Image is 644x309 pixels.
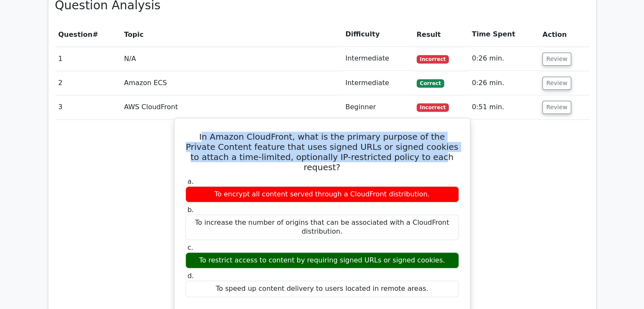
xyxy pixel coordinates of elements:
[55,47,121,71] td: 1
[417,55,449,63] span: Incorrect
[542,101,571,114] button: Review
[468,47,539,71] td: 0:26 min.
[55,71,121,95] td: 2
[342,95,413,119] td: Beginner
[188,206,194,214] span: b.
[121,95,342,119] td: AWS CloudFront
[413,22,469,47] th: Result
[417,103,449,112] span: Incorrect
[539,22,589,47] th: Action
[188,243,193,251] span: c.
[188,272,194,280] span: d.
[121,71,342,95] td: Amazon ECS
[121,22,342,47] th: Topic
[185,281,459,297] div: To speed up content delivery to users located in remote areas.
[468,71,539,95] td: 0:26 min.
[185,132,460,172] h5: In Amazon CloudFront, what is the primary purpose of the Private Content feature that uses signed...
[185,215,459,240] div: To increase the number of origins that can be associated with a CloudFront distribution.
[468,22,539,47] th: Time Spent
[417,79,444,88] span: Correct
[188,177,194,185] span: a.
[55,95,121,119] td: 3
[58,30,93,39] span: Question
[342,71,413,95] td: Intermediate
[542,52,571,66] button: Review
[185,252,459,269] div: To restrict access to content by requiring signed URLs or signed cookies.
[342,47,413,71] td: Intermediate
[468,95,539,119] td: 0:51 min.
[185,186,459,203] div: To encrypt all content served through a CloudFront distribution.
[121,47,342,71] td: N/A
[342,22,413,47] th: Difficulty
[542,77,571,90] button: Review
[55,22,121,47] th: #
